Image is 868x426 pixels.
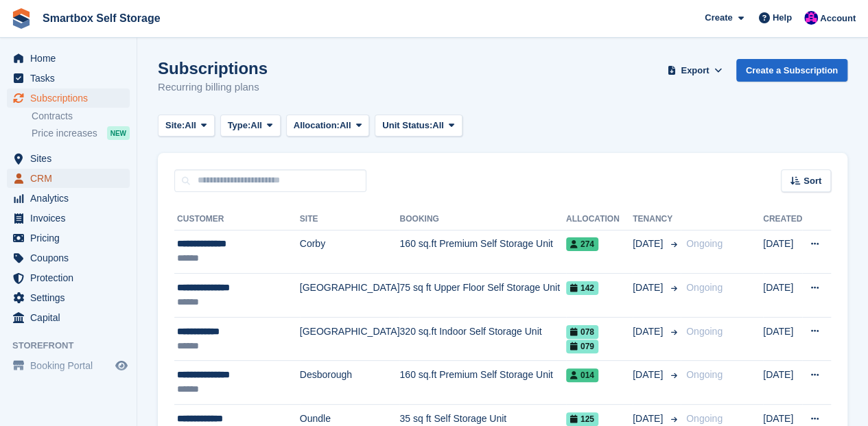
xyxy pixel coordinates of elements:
[773,11,792,25] span: Help
[633,209,681,230] th: Tenancy
[158,115,215,137] button: Site: All
[30,228,113,248] span: Pricing
[30,149,113,168] span: Sites
[7,268,130,287] a: menu
[300,317,400,361] td: [GEOGRAPHIC_DATA]
[158,80,268,95] p: Recurring billing plans
[32,127,97,140] span: Price increases
[30,169,113,188] span: CRM
[804,11,818,25] img: Sam Austin
[686,326,723,337] span: Ongoing
[566,237,598,251] span: 274
[7,149,130,168] a: menu
[633,324,666,339] span: [DATE]
[686,238,723,249] span: Ongoing
[220,115,281,137] button: Type: All
[30,288,113,307] span: Settings
[566,325,598,339] span: 078
[399,209,565,230] th: Booking
[633,237,666,251] span: [DATE]
[763,361,802,405] td: [DATE]
[174,209,300,230] th: Customer
[30,308,113,327] span: Capital
[7,356,130,375] a: menu
[30,356,113,375] span: Booking Portal
[763,230,802,274] td: [DATE]
[820,12,856,25] span: Account
[158,59,268,78] h1: Subscriptions
[300,274,400,318] td: [GEOGRAPHIC_DATA]
[30,189,113,208] span: Analytics
[686,413,723,424] span: Ongoing
[11,8,32,29] img: stora-icon-8386f47178a22dfd0bd8f6a31ec36ba5ce8667c1dd55bd0f319d3a0aa187defe.svg
[7,69,130,88] a: menu
[7,189,130,208] a: menu
[7,288,130,307] a: menu
[165,119,185,132] span: Site:
[7,49,130,68] a: menu
[300,209,400,230] th: Site
[294,119,340,132] span: Allocation:
[30,268,113,287] span: Protection
[382,119,432,132] span: Unit Status:
[30,49,113,68] span: Home
[7,88,130,108] a: menu
[705,11,732,25] span: Create
[185,119,196,132] span: All
[665,59,725,82] button: Export
[113,357,130,374] a: Preview store
[250,119,262,132] span: All
[7,228,130,248] a: menu
[566,340,598,353] span: 079
[633,368,666,382] span: [DATE]
[566,412,598,426] span: 125
[566,368,598,382] span: 014
[30,248,113,268] span: Coupons
[12,339,137,353] span: Storefront
[804,174,821,188] span: Sort
[32,110,130,123] a: Contracts
[399,317,565,361] td: 320 sq.ft Indoor Self Storage Unit
[37,7,166,29] a: Smartbox Self Storage
[107,126,130,140] div: NEW
[340,119,351,132] span: All
[228,119,251,132] span: Type:
[566,281,598,295] span: 142
[7,169,130,188] a: menu
[286,115,370,137] button: Allocation: All
[633,412,666,426] span: [DATE]
[681,64,709,78] span: Export
[399,361,565,405] td: 160 sq.ft Premium Self Storage Unit
[686,369,723,380] span: Ongoing
[763,209,802,230] th: Created
[633,281,666,295] span: [DATE]
[763,274,802,318] td: [DATE]
[399,274,565,318] td: 75 sq ft Upper Floor Self Storage Unit
[736,59,847,82] a: Create a Subscription
[399,230,565,274] td: 160 sq.ft Premium Self Storage Unit
[30,209,113,228] span: Invoices
[7,209,130,228] a: menu
[30,69,113,88] span: Tasks
[375,115,462,137] button: Unit Status: All
[763,317,802,361] td: [DATE]
[432,119,444,132] span: All
[300,230,400,274] td: Corby
[566,209,633,230] th: Allocation
[32,126,130,141] a: Price increases NEW
[686,282,723,293] span: Ongoing
[7,248,130,268] a: menu
[300,361,400,405] td: Desborough
[7,308,130,327] a: menu
[30,88,113,108] span: Subscriptions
